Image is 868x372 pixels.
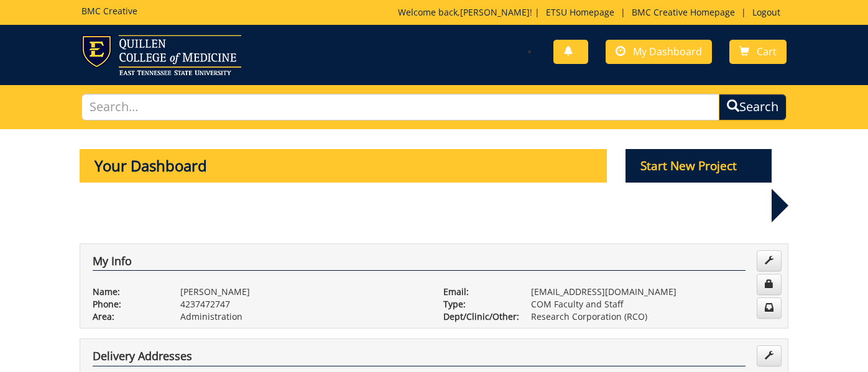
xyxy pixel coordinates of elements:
[626,6,741,18] a: BMC Creative Homepage
[626,161,772,173] a: Start New Project
[80,149,607,183] p: Your Dashboard
[531,311,775,323] p: Research Corporation (RCO)
[443,311,512,323] p: Dept/Clinic/Other:
[719,94,787,120] button: Search
[746,6,787,18] a: Logout
[757,297,782,319] a: Change Communication Preferences
[531,298,775,311] p: COM Faculty and Staff
[757,250,782,271] a: Edit Info
[93,286,162,298] p: Name:
[757,45,777,58] span: Cart
[93,298,162,311] p: Phone:
[626,149,772,183] p: Start New Project
[633,45,702,58] span: My Dashboard
[540,6,621,18] a: ETSU Homepage
[93,350,746,366] h4: Delivery Addresses
[180,298,425,311] p: 4237472747
[443,286,512,298] p: Email:
[606,40,712,64] a: My Dashboard
[757,274,782,295] a: Change Password
[531,286,775,298] p: [EMAIL_ADDRESS][DOMAIN_NAME]
[180,286,425,298] p: [PERSON_NAME]
[81,94,719,120] input: Search...
[81,35,241,75] img: ETSU logo
[93,255,746,271] h4: My Info
[443,298,512,311] p: Type:
[757,345,782,366] a: Edit Addresses
[81,6,137,16] h5: BMC Creative
[729,40,787,64] a: Cart
[180,311,425,323] p: Administration
[93,311,162,323] p: Area:
[398,6,787,19] p: Welcome back, ! | | |
[460,6,530,18] a: [PERSON_NAME]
